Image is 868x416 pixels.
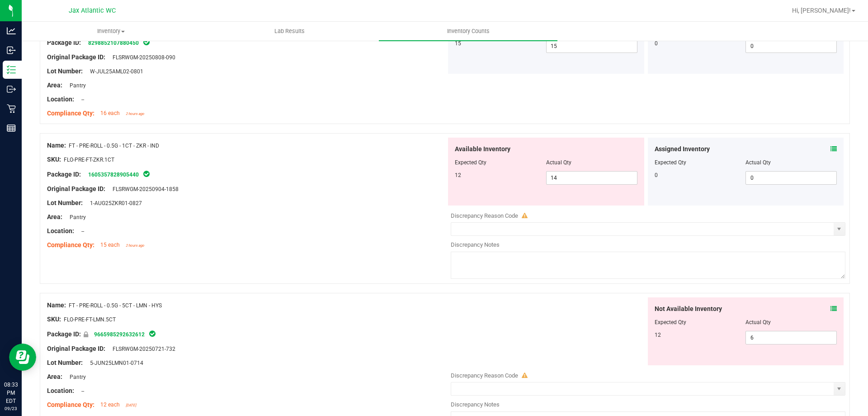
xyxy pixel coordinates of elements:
[69,7,116,14] span: Jax Atlantic WC
[142,38,151,47] span: In Sync
[148,329,156,338] span: In Sync
[7,65,16,74] inline-svg: Inventory
[47,110,94,117] span: Compliance Qty:
[65,374,86,380] span: Pantry
[451,372,518,379] span: Discrepancy Reason Code
[85,360,143,366] span: 5-JUN25LMN01-0714
[655,158,746,167] div: Expected Qty
[9,344,36,371] iframe: Resource center
[47,316,61,323] span: SKU:
[88,40,139,46] a: 8298852107880450
[85,68,143,75] span: W-JUL25AML02-0801
[451,240,845,249] div: Discrepancy Notes
[7,104,16,113] inline-svg: Retail
[77,96,84,103] span: --
[435,27,502,35] span: Inventory Counts
[834,383,845,395] span: select
[47,199,83,206] span: Lot Number:
[451,212,518,219] span: Discrepancy Reason Code
[47,142,66,149] span: Name:
[546,159,571,166] span: Actual Qty
[108,54,175,61] span: FLSRWGM-20250808-090
[47,345,105,352] span: Original Package ID:
[77,228,84,234] span: --
[547,172,637,184] input: 14
[47,401,94,408] span: Compliance Qty:
[64,316,116,323] span: FLO-PRE-FT-LMN.5CT
[746,331,836,344] input: 6
[792,7,851,14] span: Hi, [PERSON_NAME]!
[455,144,510,154] span: Available Inventory
[745,158,837,167] div: Actual Qty
[65,214,86,220] span: Pantry
[47,301,66,309] span: Name:
[47,171,81,178] span: Package ID:
[94,331,145,338] a: 9665985292632612
[108,186,179,192] span: FLSRWGM-20250904-1858
[262,27,317,35] span: Lab Results
[455,172,461,178] span: 12
[22,22,200,41] a: Inventory
[88,172,139,178] a: 1605357828905440
[746,172,836,184] input: 0
[655,331,746,339] div: 12
[200,22,379,41] a: Lab Results
[7,85,16,94] inline-svg: Outbound
[455,159,486,166] span: Expected Qty
[126,112,144,116] span: 2 hours ago
[834,223,845,235] span: select
[4,381,18,405] p: 08:33 PM EDT
[547,40,637,53] input: 15
[655,318,746,326] div: Expected Qty
[7,26,16,35] inline-svg: Analytics
[77,388,84,394] span: --
[455,40,461,47] span: 15
[47,156,61,163] span: SKU:
[126,244,144,248] span: 2 hours ago
[65,82,86,89] span: Pantry
[108,346,175,352] span: FLSRWGM-20250721-732
[100,402,120,408] span: 12 each
[100,242,120,248] span: 15 each
[655,171,746,179] div: 0
[47,241,94,249] span: Compliance Qty:
[100,110,120,116] span: 16 each
[47,185,105,192] span: Original Package ID:
[69,302,162,309] span: FT - PRE-ROLL - 0.5G - 5CT - LMN - HYS
[4,405,18,412] p: 09/23
[655,144,710,154] span: Assigned Inventory
[85,200,142,206] span: 1-AUG25ZKR01-0827
[22,27,200,35] span: Inventory
[47,53,105,61] span: Original Package ID:
[655,304,722,314] span: Not Available Inventory
[7,46,16,55] inline-svg: Inbound
[47,227,74,234] span: Location:
[745,318,837,326] div: Actual Qty
[64,157,114,163] span: FLO-PRE-FT-ZKR.1CT
[451,400,845,409] div: Discrepancy Notes
[126,403,136,407] span: [DATE]
[7,124,16,133] inline-svg: Reports
[746,40,836,53] input: 0
[47,373,62,380] span: Area:
[47,67,83,75] span: Lot Number:
[655,39,746,48] div: 0
[47,96,74,103] span: Location:
[379,22,557,41] a: Inventory Counts
[47,387,74,394] span: Location:
[47,81,62,89] span: Area:
[47,330,81,338] span: Package ID:
[69,143,159,149] span: FT - PRE-ROLL - 0.5G - 1CT - ZKR - IND
[142,169,151,178] span: In Sync
[47,359,83,366] span: Lot Number:
[47,39,81,46] span: Package ID:
[47,213,62,220] span: Area:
